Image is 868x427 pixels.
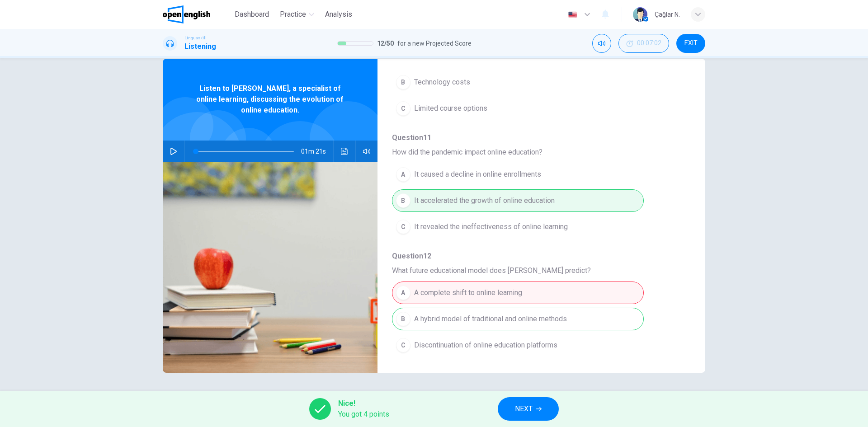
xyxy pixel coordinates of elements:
[515,403,533,415] span: NEXT
[633,7,647,22] img: Profile picture
[184,35,207,41] span: Linguaskill
[338,398,389,409] span: Nice!
[618,34,669,53] div: Hide
[618,34,669,53] button: 00:07:02
[392,265,676,276] span: What future educational model does [PERSON_NAME] predict?
[235,9,269,20] span: Dashboard
[498,397,559,421] button: NEXT
[684,40,698,47] span: EXIT
[301,141,333,162] span: 01m 21s
[321,6,356,23] button: Analysis
[276,6,318,23] button: Practice
[397,38,472,49] span: for a new Projected Score
[592,34,611,53] div: Mute
[392,251,676,262] span: Question 12
[184,41,216,52] h1: Listening
[676,34,705,53] button: EXIT
[325,9,352,20] span: Analysis
[567,11,578,18] img: en
[192,83,348,116] span: Listen to [PERSON_NAME], a specialist of online learning, discussing the evolution of online educ...
[338,409,389,420] span: You got 4 points
[392,147,676,158] span: How did the pandemic impact online education?
[163,5,231,23] a: OpenEnglish logo
[231,6,273,23] button: Dashboard
[337,141,352,162] button: Click to see the audio transcription
[280,9,306,20] span: Practice
[392,132,676,143] span: Question 11
[377,38,394,49] span: 12 / 50
[637,40,661,47] span: 00:07:02
[163,162,377,373] img: Listen to Emma Johnson, a specialist of online learning, discussing the evolution of online educa...
[163,5,210,23] img: OpenEnglish logo
[655,9,680,20] div: Çağlar N.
